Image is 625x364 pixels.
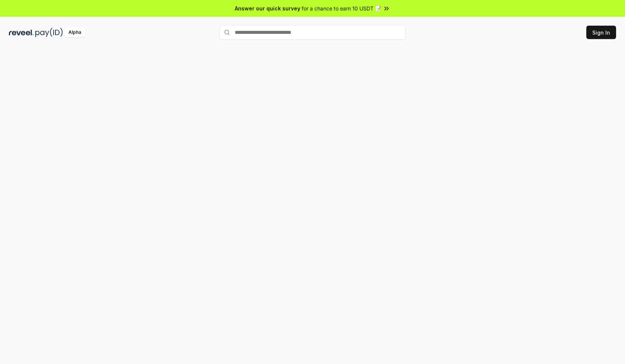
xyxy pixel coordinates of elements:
[302,4,381,12] span: for a chance to earn 10 USDT 📝
[586,26,616,39] button: Sign In
[235,4,300,12] span: Answer our quick survey
[35,28,63,37] img: pay_id
[64,28,85,37] div: Alpha
[9,28,34,37] img: reveel_dark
